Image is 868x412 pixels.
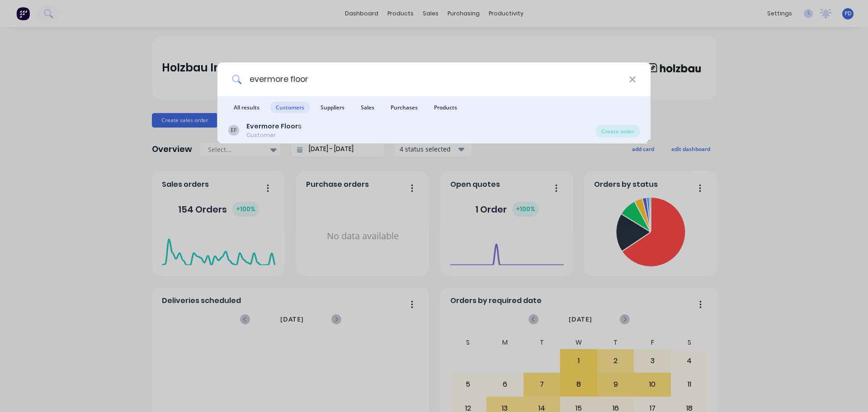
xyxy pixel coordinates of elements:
[355,102,380,113] span: Sales
[228,125,239,136] div: EF
[429,102,462,113] span: Products
[246,122,302,131] div: s
[246,131,302,139] div: Customer
[242,62,629,96] input: Start typing a customer or supplier name to create a new order...
[270,102,310,113] span: Customers
[246,122,298,131] b: Evermore Floor
[228,102,265,113] span: All results
[315,102,350,113] span: Suppliers
[596,125,640,137] div: Create order
[385,102,423,113] span: Purchases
